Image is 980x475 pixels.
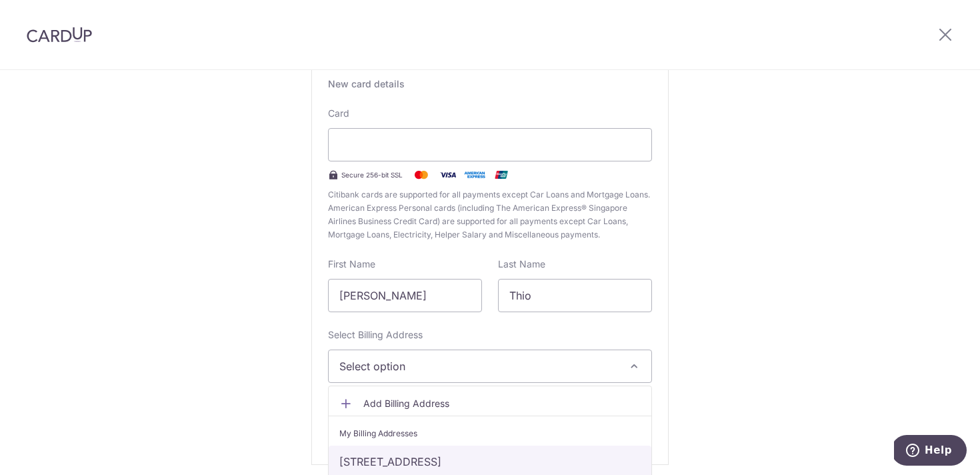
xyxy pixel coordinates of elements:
label: Last Name [498,258,545,271]
span: Citibank cards are supported for all payments except Car Loans and Mortgage Loans. American Expre... [328,188,652,242]
span: My Billing Addresses [339,427,417,440]
img: .alt.amex [461,167,488,183]
div: New card details [328,77,652,91]
label: First Name [328,258,375,271]
img: Mastercard [408,167,435,183]
span: Add Billing Address [363,397,641,410]
label: Select Billing Address [328,328,423,342]
img: Visa [435,167,461,183]
input: Cardholder First Name [328,279,482,312]
img: .alt.unionpay [488,167,515,183]
span: Select option [339,358,617,374]
iframe: Opens a widget where you can find more information [894,435,967,468]
span: Secure 256-bit SSL [341,169,403,180]
iframe: Secure card payment input frame [339,137,641,153]
a: Add Billing Address [329,392,651,416]
input: Cardholder Last Name [498,279,652,312]
button: Select option [328,350,652,383]
label: Card [328,107,349,120]
img: CardUp [27,27,92,43]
